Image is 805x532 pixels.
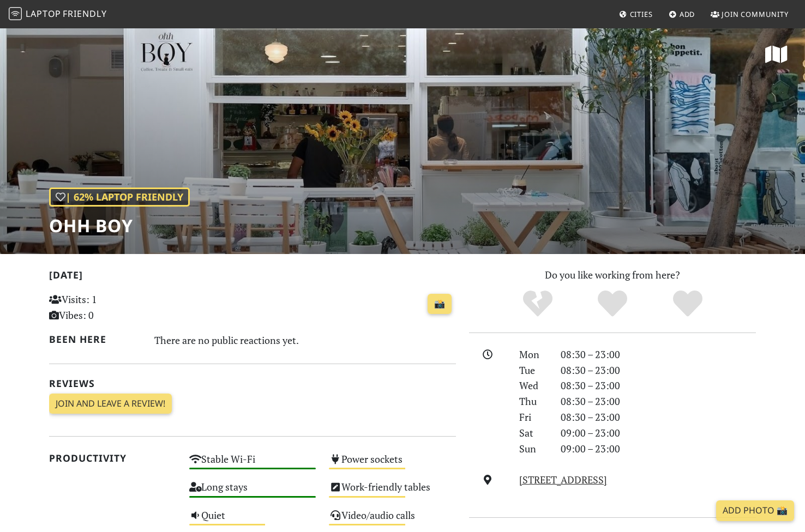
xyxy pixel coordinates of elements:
[322,478,462,506] div: Work-friendly tables
[650,289,725,319] div: Definitely!
[49,292,176,323] p: Visits: 1 Vibes: 0
[630,9,653,19] span: Cities
[49,215,190,236] h1: Ohh Boy
[554,425,762,441] div: 09:00 – 23:00
[49,378,456,389] h2: Reviews
[513,362,554,378] div: Tue
[554,409,762,425] div: 08:30 – 23:00
[554,441,762,457] div: 09:00 – 23:00
[615,4,657,24] a: Cities
[154,331,456,349] div: There are no public reactions yet.
[63,8,106,20] span: Friendly
[513,425,554,441] div: Sat
[519,473,607,486] a: [STREET_ADDRESS]
[554,347,762,362] div: 08:30 – 23:00
[183,450,323,478] div: Stable Wi-Fi
[49,188,190,207] div: | 62% Laptop Friendly
[183,478,323,506] div: Long stays
[9,7,22,20] img: LaptopFriendly
[513,347,554,362] div: Mon
[722,9,789,19] span: Join Community
[513,378,554,394] div: Wed
[680,9,695,19] span: Add
[513,409,554,425] div: Fri
[322,450,462,478] div: Power sockets
[428,294,452,315] a: 📸
[9,5,107,24] a: LaptopFriendly LaptopFriendly
[26,8,61,20] span: Laptop
[49,452,176,464] h2: Productivity
[49,394,172,414] a: Join and leave a review!
[513,441,554,457] div: Sun
[49,334,141,345] h2: Been here
[575,289,650,319] div: Yes
[554,394,762,409] div: 08:30 – 23:00
[664,4,700,24] a: Add
[706,4,793,24] a: Join Community
[716,500,794,521] a: Add Photo 📸
[500,289,575,319] div: No
[554,362,762,378] div: 08:30 – 23:00
[554,378,762,394] div: 08:30 – 23:00
[49,269,456,285] h2: [DATE]
[469,267,756,283] p: Do you like working from here?
[513,394,554,409] div: Thu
